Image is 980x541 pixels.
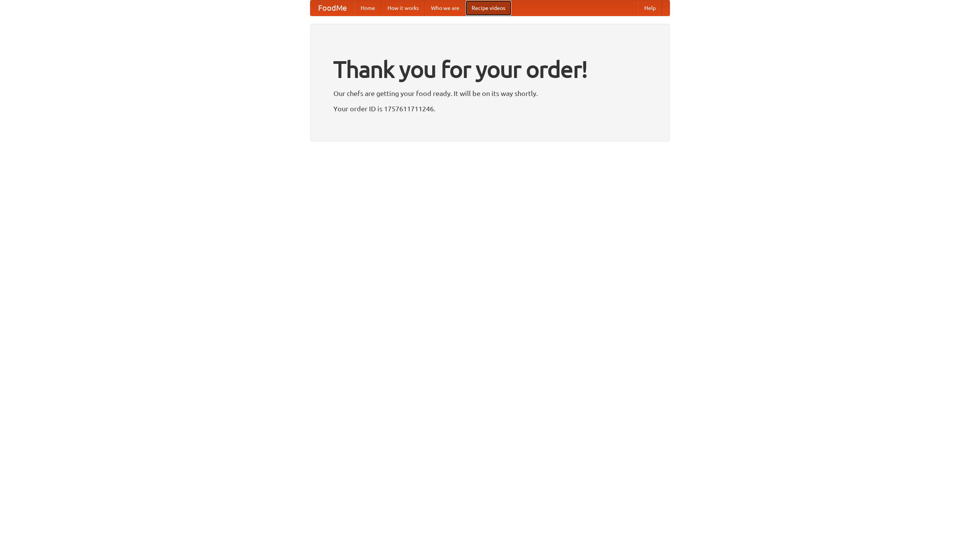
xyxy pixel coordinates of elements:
a: Who we are [425,0,465,16]
a: How it works [381,0,425,16]
a: FoodMe [310,0,354,16]
a: Home [354,0,381,16]
p: Your order ID is 1757611711246. [333,103,647,114]
a: Help [638,0,662,16]
p: Our chefs are getting your food ready. It will be on its way shortly. [333,88,647,99]
h1: Thank you for your order! [333,51,647,88]
a: Recipe videos [465,0,511,16]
